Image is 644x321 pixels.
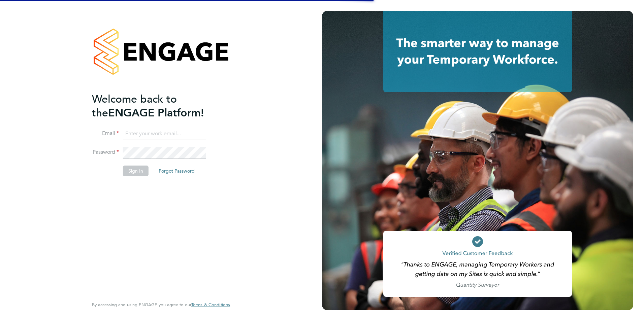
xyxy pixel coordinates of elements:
span: Welcome back to the [92,93,177,119]
button: Forgot Password [153,166,200,176]
button: Sign In [123,166,149,176]
label: Password [92,149,119,156]
a: Terms & Conditions [191,302,230,308]
input: Enter your work email... [123,128,206,140]
span: By accessing and using ENGAGE you agree to our [92,302,230,308]
label: Email [92,130,119,137]
h2: ENGAGE Platform! [92,92,223,120]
